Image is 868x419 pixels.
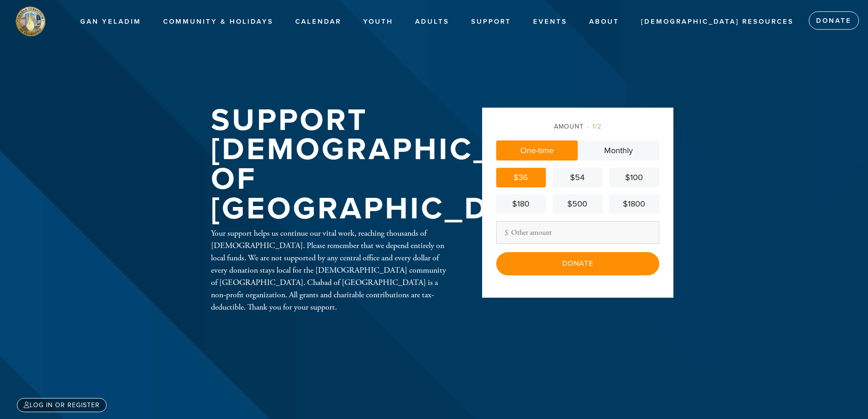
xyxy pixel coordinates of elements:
a: Support [464,13,518,31]
a: About [582,13,626,31]
a: $180 [496,194,546,214]
input: Other amount [496,221,659,244]
a: Youth [356,13,400,31]
div: $180 [500,198,542,210]
div: $1800 [613,198,655,210]
a: Adults [408,13,456,31]
a: $1800 [609,194,659,214]
a: $36 [496,168,546,187]
a: Log in or register [17,398,107,412]
a: $100 [609,168,659,187]
div: $54 [556,171,599,184]
a: Monthly [578,140,659,160]
div: $36 [500,171,542,184]
a: Donate [809,11,859,30]
img: stamford%20logo.png [14,5,46,37]
div: $100 [613,171,655,184]
div: Amount [496,122,659,131]
span: 1 [592,123,595,130]
a: $500 [553,194,602,214]
a: Calendar [288,13,348,31]
a: Events [526,13,574,31]
h1: Support [DEMOGRAPHIC_DATA] of [GEOGRAPHIC_DATA] [211,106,592,223]
div: $500 [556,198,599,210]
a: One-time [496,140,578,160]
a: $54 [553,168,602,187]
div: Your support helps us continue our vital work, reaching thousands of [DEMOGRAPHIC_DATA]. Please r... [211,227,452,313]
input: Donate [496,252,659,275]
span: /2 [587,123,601,130]
a: Gan Yeladim [73,13,148,31]
a: Community & Holidays [156,13,280,31]
a: [DEMOGRAPHIC_DATA] Resources [634,13,801,31]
